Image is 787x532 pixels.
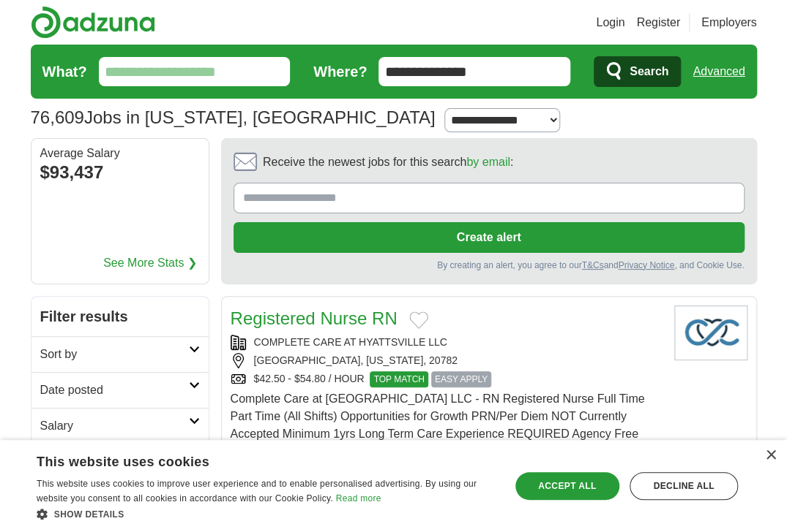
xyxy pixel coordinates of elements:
[336,493,381,503] a: Read more, opens a new window
[630,57,668,86] span: Search
[765,450,776,461] div: Close
[581,260,603,270] a: T&Cs
[42,61,87,83] label: What?
[466,156,510,168] a: by email
[594,56,681,87] button: Search
[636,14,680,31] a: Register
[630,472,738,500] div: Decline all
[40,346,189,363] h2: Sort by
[40,417,189,435] h2: Salary
[370,371,428,387] span: TOP MATCH
[231,353,663,368] div: [GEOGRAPHIC_DATA], [US_STATE], 20782
[693,57,745,86] a: Advanced
[31,107,436,127] h1: Jobs in [US_STATE], [GEOGRAPHIC_DATA]
[31,297,209,336] h2: Filter results
[37,479,477,503] span: This website uses cookies to improve user experience and to enable personalised advertising. By u...
[31,372,209,408] a: Date posted
[31,6,155,39] img: Adzuna logo
[31,336,209,372] a: Sort by
[31,104,84,131] span: 76,609
[618,260,674,270] a: Privacy Notice
[231,308,398,328] a: Registered Nurse RN
[40,159,200,186] div: $93,437
[231,371,663,387] div: $42.50 - $54.80 / HOUR
[431,371,491,387] span: EASY APPLY
[701,14,757,31] a: Employers
[234,222,745,253] button: Create alert
[40,148,200,159] div: Average Salary
[231,392,645,457] span: Complete Care at [GEOGRAPHIC_DATA] LLC - RN Registered Nurse Full Time Part Time (All Shifts) Opp...
[40,381,189,399] h2: Date posted
[37,449,459,471] div: This website uses cookies
[313,61,367,83] label: Where?
[54,509,124,520] span: Show details
[596,14,624,31] a: Login
[234,259,745,272] div: By creating an alert, you agree to our and , and Cookie Use.
[515,472,619,500] div: Accept all
[231,335,663,350] div: COMPLETE CARE AT HYATTSVILLE LLC
[674,305,747,360] img: Company logo
[409,311,428,329] button: Add to favorite jobs
[263,153,513,171] span: Receive the newest jobs for this search :
[31,408,209,444] a: Salary
[103,254,197,272] a: See More Stats ❯
[37,506,496,521] div: Show details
